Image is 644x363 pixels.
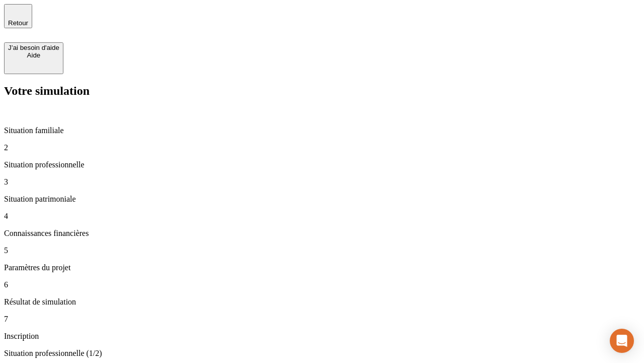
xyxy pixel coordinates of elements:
p: Situation familiale [4,126,640,135]
button: J’ai besoin d'aideAide [4,42,63,74]
p: Situation professionnelle (1/2) [4,349,640,358]
p: 3 [4,177,640,187]
p: Résultat de simulation [4,297,640,307]
span: Retour [8,19,28,27]
p: Situation patrimoniale [4,195,640,204]
p: 5 [4,246,640,255]
p: Inscription [4,332,640,341]
p: 7 [4,315,640,324]
p: 6 [4,280,640,289]
div: J’ai besoin d'aide [8,44,59,51]
p: Situation professionnelle [4,160,640,169]
p: 2 [4,143,640,152]
p: Paramètres du projet [4,263,640,272]
button: Retour [4,4,32,28]
p: 4 [4,212,640,221]
div: Open Intercom Messenger [610,329,634,353]
div: Aide [8,51,59,59]
p: Connaissances financières [4,229,640,238]
h2: Votre simulation [4,84,640,98]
